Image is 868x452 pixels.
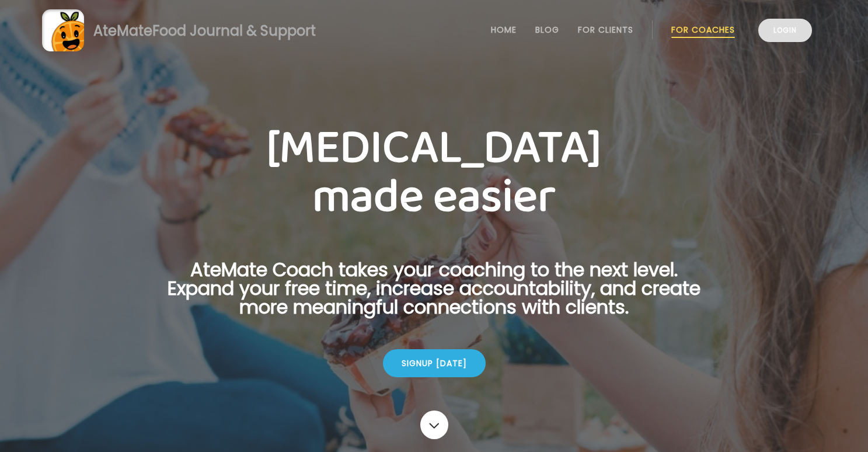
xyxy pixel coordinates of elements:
div: AteMate [84,20,316,41]
a: Login [758,19,812,42]
a: For Clients [578,25,633,34]
a: Blog [535,25,559,34]
p: AteMate Coach takes your coaching to the next level. Expand your free time, increase accountabili... [149,260,719,331]
h1: [MEDICAL_DATA] made easier [149,124,719,222]
a: Home [491,25,517,34]
span: Food Journal & Support [152,21,316,40]
div: Signup [DATE] [383,349,486,377]
a: AteMateFood Journal & Support [42,9,826,51]
a: For Coaches [671,25,735,34]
